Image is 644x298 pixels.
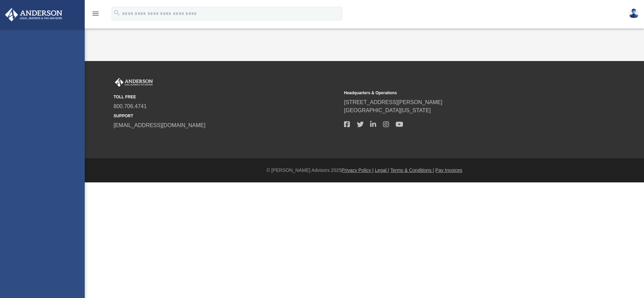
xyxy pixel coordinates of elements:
small: TOLL FREE [114,94,339,100]
img: Anderson Advisors Platinum Portal [114,78,154,87]
img: Anderson Advisors Platinum Portal [3,8,64,21]
a: [STREET_ADDRESS][PERSON_NAME] [344,99,442,105]
i: menu [92,9,100,18]
a: Privacy Policy | [342,167,374,173]
a: menu [92,13,100,18]
div: © [PERSON_NAME] Advisors 2025 [85,167,644,174]
a: [EMAIL_ADDRESS][DOMAIN_NAME] [114,122,205,128]
a: 800.706.4741 [114,103,147,109]
a: Pay Invoices [435,167,462,173]
i: search [113,9,121,17]
small: SUPPORT [114,113,339,119]
a: [GEOGRAPHIC_DATA][US_STATE] [344,107,431,113]
img: User Pic [629,8,639,18]
a: Terms & Conditions | [390,167,434,173]
a: Legal | [375,167,389,173]
small: Headquarters & Operations [344,90,570,96]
